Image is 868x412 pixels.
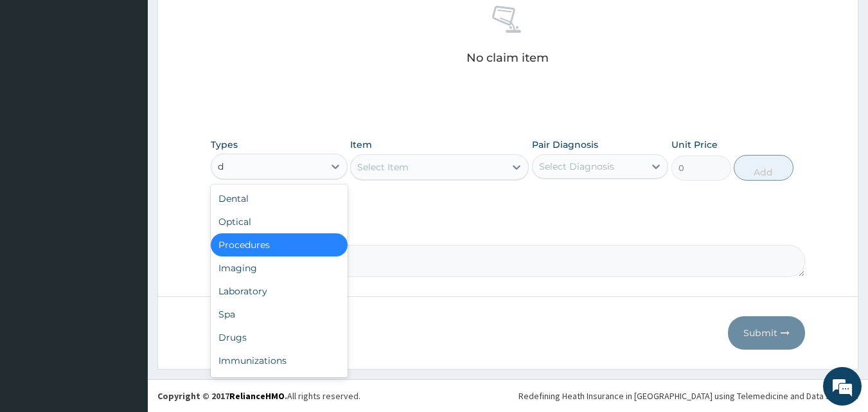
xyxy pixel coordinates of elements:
label: Pair Diagnosis [532,138,598,151]
label: Item [350,138,372,151]
div: Procedures [211,233,348,256]
div: Others [211,372,348,395]
label: Comment [211,227,806,238]
div: Immunizations [211,349,348,372]
div: Minimize live chat window [211,6,242,37]
a: RelianceHMO [229,390,285,402]
strong: Copyright © 2017 . [157,390,287,402]
div: Chat with us now [67,72,216,89]
textarea: Type your message and hit 'Enter' [6,275,245,320]
label: Unit Price [671,138,718,151]
div: Redefining Heath Insurance in [GEOGRAPHIC_DATA] using Telemedicine and Data Science! [518,390,858,402]
footer: All rights reserved. [148,379,868,412]
div: Drugs [211,326,348,349]
p: No claim item [466,51,549,64]
div: Imaging [211,256,348,280]
div: Laboratory [211,280,348,303]
button: Add [734,155,793,181]
span: We're online! [75,124,177,254]
img: d_794563401_company_1708531726252_794563401 [24,64,52,96]
div: Spa [211,303,348,326]
button: Submit [728,316,805,350]
div: Dental [211,187,348,210]
div: Select Diagnosis [539,160,614,173]
div: Optical [211,210,348,233]
div: Select Item [357,161,409,174]
label: Types [211,139,238,150]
